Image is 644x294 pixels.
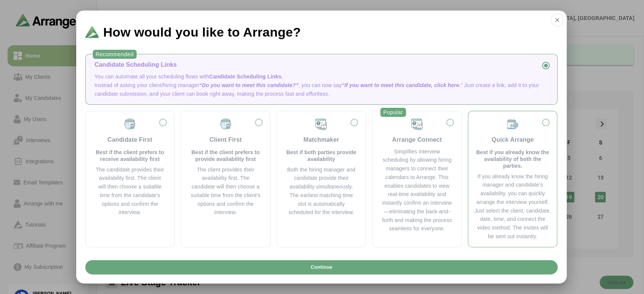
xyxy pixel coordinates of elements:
span: “Do you want to meet this candidate?” [199,82,298,88]
p: Best if the client prefers to provide availability first [190,149,261,162]
div: Client First [209,135,241,144]
div: Candidate Scheduling Links [95,60,548,69]
img: Quick Arrange [506,117,520,131]
p: Best if you already know the availability of both the parties. [474,149,551,169]
div: Quick Arrange [492,135,534,144]
span: How would you like to Arrange? [103,26,301,38]
p: Best if both parties provide availability [286,149,357,162]
div: The candidate provides their availability first. The client will then choose a suitable time from... [95,165,166,217]
div: Recommended [93,50,137,59]
div: Popular [380,108,406,117]
div: Candidate First [108,135,152,144]
span: “If you want to meet this candidate, click here. [342,82,461,88]
div: If you already know the hiring manager and candidate’s availability, you can quickly arrange the ... [474,172,551,241]
p: Best if the client prefers to receive availability first [95,149,166,162]
img: Matchmaker [314,117,328,131]
div: Matchmaker [303,135,339,144]
span: Candidate Scheduling Links. [209,73,283,80]
img: Logo [85,26,99,38]
div: Arrange Connect [392,135,442,144]
img: Candidate First [123,117,137,131]
span: Continue [310,260,332,274]
img: Matchmaker [410,117,424,131]
p: Instead of asking your client/hiring manager , you can now say ” Just create a link, add it to yo... [95,81,548,98]
img: Client First [219,117,232,131]
div: The client provides their availability first. The candidate will then choose a suitable time from... [190,165,261,217]
div: Both the hiring manager and candidate provide their availability simultaneously. The earliest mat... [286,165,357,217]
button: Continue [85,260,558,274]
p: You can automate all your scheduling flows with [95,72,548,81]
div: Simplifies interview scheduling by allowing hiring managers to connect their calendars to Arrange... [381,147,452,233]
